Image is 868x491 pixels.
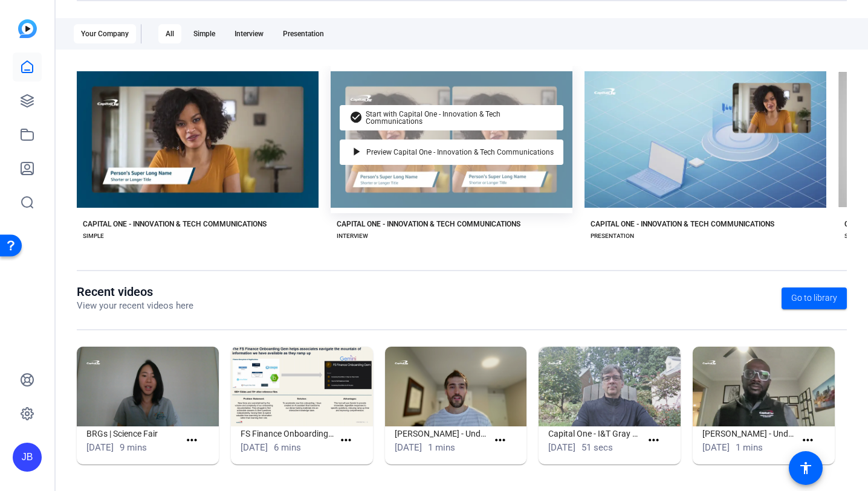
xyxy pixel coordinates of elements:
span: 51 secs [581,442,613,453]
span: [DATE] [702,442,730,453]
h1: FS Finance Onboarding Gem [241,426,334,441]
div: SIMPLE [844,231,866,241]
h1: Capital One - I&T Gray Simple (51604) [548,426,641,441]
mat-icon: more_horiz [493,433,508,448]
h1: [PERSON_NAME] - Undercover Heroes [395,426,488,441]
span: Go to library [791,292,837,304]
mat-icon: more_horiz [338,433,354,448]
a: Go to library [782,287,847,309]
div: JB [13,443,42,472]
mat-icon: play_arrow [349,145,364,159]
span: [DATE] [241,442,268,453]
div: CAPITAL ONE - INNOVATION & TECH COMMUNICATIONS [337,219,520,229]
span: 1 mins [428,442,455,453]
img: blue-gradient.svg [18,19,37,38]
span: 6 mins [274,442,301,453]
mat-icon: check_circle [349,111,363,125]
span: Start with Capital One - Innovation & Tech Communications [366,111,554,125]
span: 9 mins [120,442,147,453]
span: 1 mins [736,442,763,453]
mat-icon: more_horiz [184,433,199,448]
img: FS Finance Onboarding Gem [231,347,373,426]
h1: BRGs | Science Fair [86,426,180,441]
div: CAPITAL ONE - INNOVATION & TECH COMMUNICATIONS [83,219,267,229]
img: Tosan Olley - Undercover Heroes [693,347,835,426]
span: Preview Capital One - Innovation & Tech Communications [366,149,554,156]
div: Presentation [276,24,331,43]
p: View your recent videos here [77,299,193,313]
mat-icon: accessibility [798,461,813,475]
div: Simple [186,24,222,43]
div: Your Company [74,24,136,43]
div: CAPITAL ONE - INNOVATION & TECH COMMUNICATIONS [591,219,774,229]
h1: Recent videos [77,284,193,299]
div: Interview [227,24,271,43]
span: [DATE] [395,442,422,453]
img: BRGs | Science Fair [77,347,219,426]
img: Capital One - I&T Gray Simple (51604) [539,347,681,426]
h1: [PERSON_NAME] - Undercover Heroes [702,426,795,441]
mat-icon: more_horiz [646,433,661,448]
img: Julian - Undercover Heroes [385,347,527,426]
span: [DATE] [548,442,575,453]
div: INTERVIEW [337,231,368,241]
mat-icon: more_horiz [800,433,815,448]
div: PRESENTATION [591,231,634,241]
div: SIMPLE [83,231,104,241]
span: [DATE] [86,442,114,453]
div: All [158,24,181,43]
